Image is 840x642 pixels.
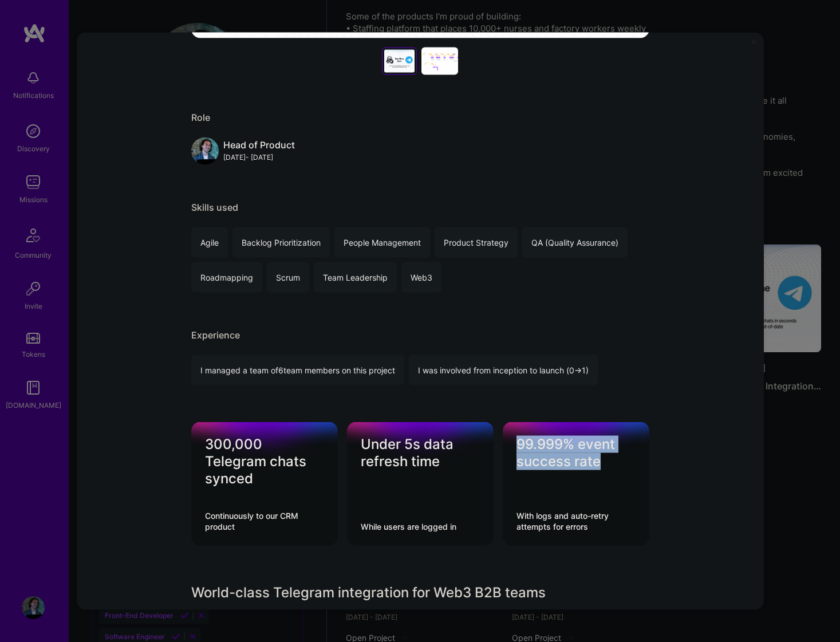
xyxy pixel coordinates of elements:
[409,355,598,385] div: I was involved from inception to launch (0 -> 1)
[205,436,324,487] div: 300,000 Telegram chats synced
[191,202,649,214] div: Skills used
[516,436,636,470] div: 99.999% event success rate
[191,262,262,293] div: Roadmapping
[191,227,228,258] div: Agile
[314,262,397,293] div: Team Leadership
[191,355,404,385] div: I managed a team of 6 team members on this project
[522,227,628,258] div: QA (Quality Assurance)
[191,329,649,341] div: Experience
[334,227,430,258] div: People Management
[361,521,480,532] div: While users are logged in
[361,436,480,470] div: Under 5s data refresh time
[205,510,324,532] div: Continuously to our CRM product
[191,582,563,603] h3: World-class Telegram integration for Web3 B2B teams
[223,139,295,151] div: Head of Product
[751,39,757,51] button: Close
[435,227,518,258] div: Product Strategy
[267,262,309,293] div: Scrum
[223,151,295,163] div: [DATE] - [DATE]
[232,227,330,258] div: Backlog Prioritization
[401,262,441,293] div: Web3
[191,112,649,124] div: Role
[516,510,636,532] div: With logs and auto-retry attempts for errors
